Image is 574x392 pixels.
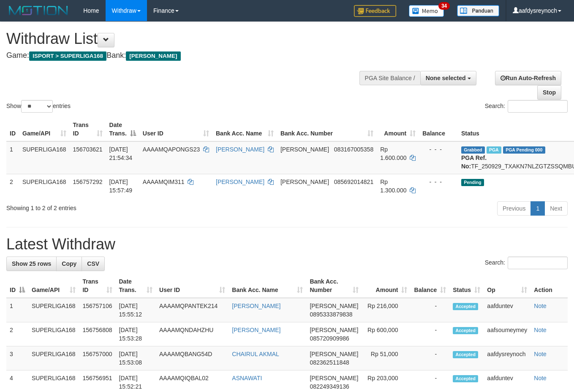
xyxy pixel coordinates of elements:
[380,178,406,194] span: Rp 1.300.000
[12,260,51,267] span: Show 25 rows
[6,200,233,212] div: Showing 1 to 2 of 2 entries
[354,5,396,17] img: Feedback.jpg
[73,178,103,185] span: 156757292
[73,146,103,153] span: 156703621
[79,322,115,346] td: 156756808
[109,178,133,194] span: [DATE] 15:57:49
[116,322,156,346] td: [DATE] 15:53:28
[19,174,70,198] td: SUPERLIGA168
[139,117,212,141] th: User ID: activate to sort column ascending
[280,178,329,185] span: [PERSON_NAME]
[232,327,280,333] a: [PERSON_NAME]
[6,117,19,141] th: ID
[534,351,547,357] a: Note
[508,100,568,113] input: Search:
[530,201,545,216] a: 1
[310,351,358,357] span: [PERSON_NAME]
[334,146,373,153] span: Copy 083167005358 to clipboard
[56,257,82,271] a: Copy
[143,146,200,153] span: AAAAMQAPONGS23
[6,322,28,346] td: 2
[503,146,545,154] span: PGA Pending
[310,375,358,381] span: [PERSON_NAME]
[426,75,466,81] span: None selected
[420,71,476,85] button: None selected
[484,274,530,298] th: Op: activate to sort column ascending
[79,346,115,370] td: 156757000
[212,117,277,141] th: Bank Acc. Name: activate to sort column ascending
[534,375,547,381] a: Note
[484,322,530,346] td: aafsoumeymey
[277,117,377,141] th: Bank Acc. Number: activate to sort column ascending
[377,117,419,141] th: Amount: activate to sort column ascending
[310,303,358,309] span: [PERSON_NAME]
[461,146,485,154] span: Grabbed
[508,257,568,269] input: Search:
[419,117,458,141] th: Balance
[484,346,530,370] td: aafdysreynoch
[485,100,568,113] label: Search:
[29,51,106,61] span: ISPORT > SUPERLIGA168
[216,146,264,153] a: [PERSON_NAME]
[87,260,99,267] span: CSV
[534,327,547,333] a: Note
[310,327,358,333] span: [PERSON_NAME]
[143,178,185,185] span: AAAAMQIM311
[495,71,561,85] a: Run Auto-Refresh
[485,257,568,269] label: Search:
[487,146,501,154] span: Marked by aafchhiseyha
[126,51,180,61] span: [PERSON_NAME]
[19,117,70,141] th: Game/API: activate to sort column ascending
[362,322,411,346] td: Rp 600,000
[28,274,79,298] th: Game/API: activate to sort column ascending
[21,100,53,113] select: Showentries
[116,274,156,298] th: Date Trans.: activate to sort column ascending
[310,335,349,342] span: Copy 085720909986 to clipboard
[232,375,262,381] a: ASNAWATI
[6,274,28,298] th: ID: activate to sort column descending
[28,346,79,370] td: SUPERLIGA168
[156,346,229,370] td: AAAAMQBANG54D
[461,179,484,186] span: Pending
[79,298,115,322] td: 156757106
[6,100,71,113] label: Show entries
[306,274,362,298] th: Bank Acc. Number: activate to sort column ascending
[28,298,79,322] td: SUPERLIGA168
[106,117,139,141] th: Date Trans.: activate to sort column descending
[6,30,374,47] h1: Withdraw List
[229,274,306,298] th: Bank Acc. Name: activate to sort column ascending
[6,174,19,198] td: 2
[453,375,478,382] span: Accepted
[216,178,264,185] a: [PERSON_NAME]
[409,5,444,17] img: Button%20Memo.svg
[6,257,57,271] a: Show 25 rows
[70,117,106,141] th: Trans ID: activate to sort column ascending
[280,146,329,153] span: [PERSON_NAME]
[449,274,484,298] th: Status: activate to sort column ascending
[422,178,454,186] div: - - -
[411,298,449,322] td: -
[362,274,411,298] th: Amount: activate to sort column ascending
[79,274,115,298] th: Trans ID: activate to sort column ascending
[156,322,229,346] td: AAAAMQNDAHZHU
[28,322,79,346] td: SUPERLIGA168
[453,303,478,310] span: Accepted
[453,327,478,334] span: Accepted
[411,346,449,370] td: -
[310,383,349,390] span: Copy 082249349136 to clipboard
[62,260,76,267] span: Copy
[6,298,28,322] td: 1
[530,274,568,298] th: Action
[362,346,411,370] td: Rp 51,000
[82,257,105,271] a: CSV
[6,51,374,60] h4: Game: Bank:
[537,85,561,100] a: Stop
[362,298,411,322] td: Rp 216,000
[116,298,156,322] td: [DATE] 15:55:12
[544,201,568,216] a: Next
[461,154,487,170] b: PGA Ref. No:
[6,141,19,174] td: 1
[109,146,133,161] span: [DATE] 21:54:34
[232,303,280,309] a: [PERSON_NAME]
[457,5,499,16] img: panduan.png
